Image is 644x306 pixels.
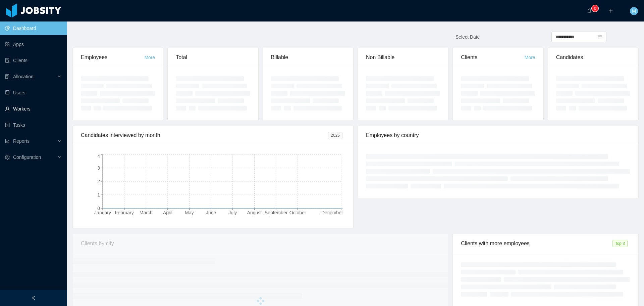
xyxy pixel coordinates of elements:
i: icon: setting [5,155,10,160]
i: icon: plus [608,8,613,13]
tspan: 3 [97,165,100,171]
tspan: August [247,210,262,215]
a: icon: userWorkers [5,102,62,116]
a: icon: auditClients [5,54,62,67]
i: icon: solution [5,74,10,79]
div: Clients [461,48,524,67]
a: More [525,55,535,60]
div: Non Billable [366,48,440,67]
span: Top 3 [612,240,628,247]
div: Candidates interviewed by month [81,126,328,145]
a: icon: appstoreApps [5,38,62,51]
span: 2025 [328,132,342,139]
i: icon: bell [587,8,592,13]
tspan: 0 [97,206,100,211]
tspan: January [94,210,111,215]
tspan: 1 [97,192,100,198]
span: Reports [13,138,30,144]
div: Total [176,48,250,67]
tspan: June [206,210,216,215]
sup: 0 [592,5,598,12]
a: icon: pie-chartDashboard [5,21,62,35]
span: Configuration [13,155,41,160]
i: icon: line-chart [5,139,10,143]
div: Billable [271,48,345,67]
a: icon: robotUsers [5,86,62,99]
div: Clients with more employees [461,234,612,253]
tspan: October [289,210,306,215]
div: Employees by country [366,126,630,145]
span: Select Date [455,34,480,40]
tspan: September [265,210,288,215]
div: Employees [81,48,144,67]
tspan: July [228,210,237,215]
tspan: 2 [97,179,100,184]
span: M [632,7,636,15]
a: icon: profileTasks [5,118,62,132]
tspan: February [115,210,134,215]
tspan: March [140,210,153,215]
tspan: 4 [97,154,100,159]
tspan: April [163,210,172,215]
span: Allocation [13,74,34,79]
a: More [144,55,155,60]
tspan: May [185,210,194,215]
div: Candidates [556,48,630,67]
i: icon: calendar [598,35,602,39]
tspan: December [321,210,343,215]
